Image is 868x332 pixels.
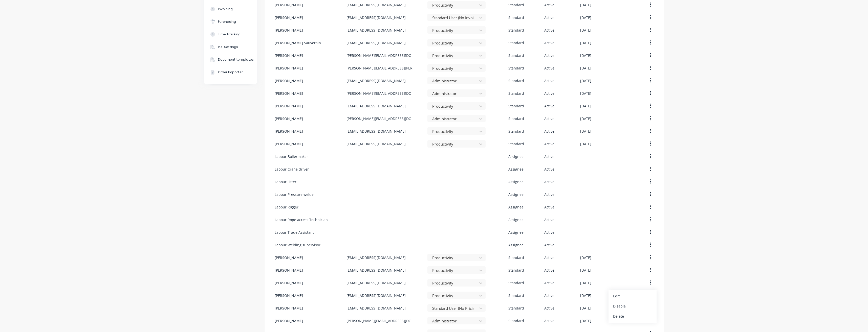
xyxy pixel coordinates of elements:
[275,116,303,121] div: [PERSON_NAME]
[508,78,524,83] div: Standard
[275,2,303,8] div: [PERSON_NAME]
[508,217,524,222] div: Assignee
[275,305,303,311] div: [PERSON_NAME]
[580,141,591,147] div: [DATE]
[544,167,554,172] div: Active
[508,204,524,210] div: Assignee
[275,255,303,260] div: [PERSON_NAME]
[544,141,554,147] div: Active
[580,116,591,121] div: [DATE]
[346,78,406,83] div: [EMAIL_ADDRESS][DOMAIN_NAME]
[346,116,417,121] div: [PERSON_NAME][EMAIL_ADDRESS][DOMAIN_NAME]
[346,91,417,96] div: [PERSON_NAME][EMAIL_ADDRESS][DOMAIN_NAME]
[508,305,524,311] div: Standard
[508,154,524,159] div: Assignee
[346,53,417,58] div: [PERSON_NAME][EMAIL_ADDRESS][DOMAIN_NAME]
[544,40,554,45] div: Active
[613,302,652,310] div: Disable
[346,103,406,109] div: [EMAIL_ADDRESS][DOMAIN_NAME]
[275,204,298,210] div: Labour Rigger
[346,318,417,323] div: [PERSON_NAME][EMAIL_ADDRESS][DOMAIN_NAME]
[580,15,591,20] div: [DATE]
[508,40,524,45] div: Standard
[275,129,303,134] div: [PERSON_NAME]
[508,2,524,8] div: Standard
[508,280,524,286] div: Standard
[613,292,652,300] div: Edit
[508,129,524,134] div: Standard
[508,65,524,71] div: Standard
[544,230,554,235] div: Active
[580,78,591,83] div: [DATE]
[580,65,591,71] div: [DATE]
[544,268,554,273] div: Active
[218,57,254,62] div: Document templates
[508,167,524,172] div: Assignee
[580,318,591,323] div: [DATE]
[275,103,303,109] div: [PERSON_NAME]
[218,19,236,24] div: Purchasing
[544,217,554,222] div: Active
[275,141,303,147] div: [PERSON_NAME]
[508,141,524,147] div: Standard
[275,179,296,184] div: Labour Fitter
[275,154,308,159] div: Labour Boilermaker
[544,15,554,20] div: Active
[508,293,524,298] div: Standard
[218,32,241,37] div: Time Tracking
[580,293,591,298] div: [DATE]
[544,192,554,197] div: Active
[275,192,315,197] div: Labour Pressure welder
[544,154,554,159] div: Active
[544,53,554,58] div: Active
[544,255,554,260] div: Active
[204,3,257,15] button: Invoicing
[544,179,554,184] div: Active
[508,192,524,197] div: Assignee
[275,268,303,273] div: [PERSON_NAME]
[346,305,406,311] div: [EMAIL_ADDRESS][DOMAIN_NAME]
[346,293,406,298] div: [EMAIL_ADDRESS][DOMAIN_NAME]
[544,91,554,96] div: Active
[544,2,554,8] div: Active
[204,53,257,66] button: Document templates
[346,255,406,260] div: [EMAIL_ADDRESS][DOMAIN_NAME]
[544,129,554,134] div: Active
[508,28,524,33] div: Standard
[346,2,406,8] div: [EMAIL_ADDRESS][DOMAIN_NAME]
[580,2,591,8] div: [DATE]
[275,242,320,248] div: Labour Welding supervisor
[544,305,554,311] div: Active
[204,28,257,41] button: Time Tracking
[275,40,321,45] div: [PERSON_NAME] Sauverain
[580,28,591,33] div: [DATE]
[508,242,524,248] div: Assignee
[275,78,303,83] div: [PERSON_NAME]
[275,28,303,33] div: [PERSON_NAME]
[346,280,406,286] div: [EMAIL_ADDRESS][DOMAIN_NAME]
[580,280,591,286] div: [DATE]
[275,167,309,172] div: Labour Crane driver
[508,91,524,96] div: Standard
[275,15,303,20] div: [PERSON_NAME]
[580,103,591,109] div: [DATE]
[544,204,554,210] div: Active
[544,28,554,33] div: Active
[544,103,554,109] div: Active
[218,7,233,11] div: Invoicing
[508,255,524,260] div: Standard
[346,268,406,273] div: [EMAIL_ADDRESS][DOMAIN_NAME]
[580,305,591,311] div: [DATE]
[275,280,303,286] div: [PERSON_NAME]
[508,318,524,323] div: Standard
[508,230,524,235] div: Assignee
[275,318,303,323] div: [PERSON_NAME]
[508,15,524,20] div: Standard
[204,15,257,28] button: Purchasing
[580,53,591,58] div: [DATE]
[544,293,554,298] div: Active
[204,66,257,79] button: Order Importer
[613,313,652,320] div: Delete
[508,179,524,184] div: Assignee
[580,40,591,45] div: [DATE]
